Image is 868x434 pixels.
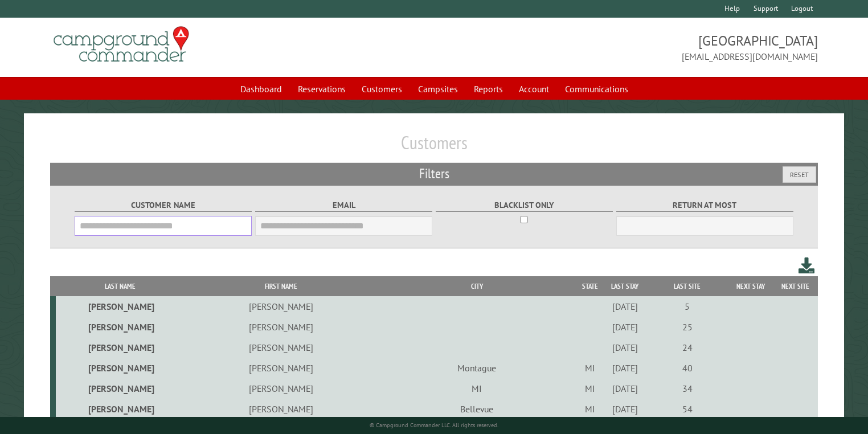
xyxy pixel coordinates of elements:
div: [DATE] [605,403,644,415]
td: [PERSON_NAME] [185,337,378,358]
td: [PERSON_NAME] [185,399,378,419]
td: [PERSON_NAME] [56,337,185,358]
td: 34 [646,378,728,399]
td: MI [576,378,604,399]
div: [DATE] [605,301,644,312]
small: © Campground Commander LLC. All rights reserved. [370,421,498,429]
span: [GEOGRAPHIC_DATA] [EMAIL_ADDRESS][DOMAIN_NAME] [434,31,818,63]
label: Email [255,199,432,212]
th: Next Stay [728,276,772,296]
div: [DATE] [605,362,644,374]
td: [PERSON_NAME] [56,358,185,378]
a: Communications [558,78,635,100]
td: 24 [646,337,728,358]
td: MI [378,378,576,399]
th: Last Name [56,276,185,296]
td: [PERSON_NAME] [56,317,185,337]
h2: Filters [50,163,818,185]
a: Download this customer list (.csv) [799,255,815,276]
img: Campground Commander [50,22,193,67]
td: [PERSON_NAME] [56,399,185,419]
a: Reports [467,78,510,100]
td: Montague [378,358,576,378]
div: [DATE] [605,342,644,353]
td: [PERSON_NAME] [185,296,378,317]
td: 54 [646,399,728,419]
a: Customers [355,78,409,100]
td: [PERSON_NAME] [185,358,378,378]
th: City [378,276,576,296]
a: Dashboard [234,78,289,100]
td: 25 [646,317,728,337]
td: 40 [646,358,728,378]
td: [PERSON_NAME] [56,378,185,399]
th: First Name [185,276,378,296]
h1: Customers [50,132,818,163]
a: Account [512,78,556,100]
th: Next Site [772,276,818,296]
div: [DATE] [605,321,644,333]
th: State [576,276,604,296]
td: [PERSON_NAME] [56,296,185,317]
label: Return at most [616,199,793,212]
th: Last Stay [604,276,646,296]
td: [PERSON_NAME] [185,378,378,399]
td: 5 [646,296,728,317]
th: Last Site [646,276,728,296]
td: [PERSON_NAME] [185,317,378,337]
a: Campsites [411,78,465,100]
label: Blacklist only [436,199,613,212]
a: Reservations [291,78,353,100]
td: Bellevue [378,399,576,419]
div: [DATE] [605,383,644,394]
button: Reset [783,166,816,183]
label: Customer Name [75,199,252,212]
td: MI [576,399,604,419]
td: MI [576,358,604,378]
